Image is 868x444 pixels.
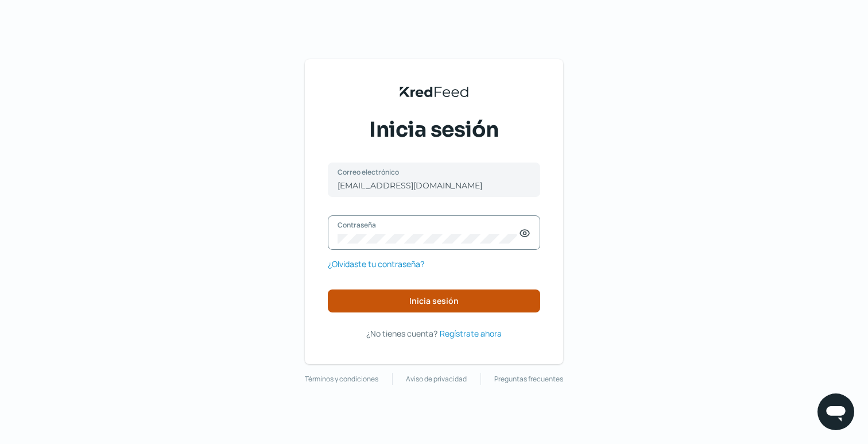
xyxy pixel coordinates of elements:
a: Aviso de privacidad [406,373,467,385]
button: Inicia sesión [328,289,540,312]
img: chatIcon [824,400,847,423]
span: Inicia sesión [409,297,459,305]
a: Términos y condiciones [305,373,378,385]
label: Contraseña [338,220,519,230]
a: Preguntas frecuentes [494,373,563,385]
a: Regístrate ahora [440,326,502,341]
label: Correo electrónico [338,167,519,177]
span: Inicia sesión [369,115,499,144]
a: ¿Olvidaste tu contraseña? [328,257,424,271]
span: ¿No tienes cuenta? [366,328,437,339]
